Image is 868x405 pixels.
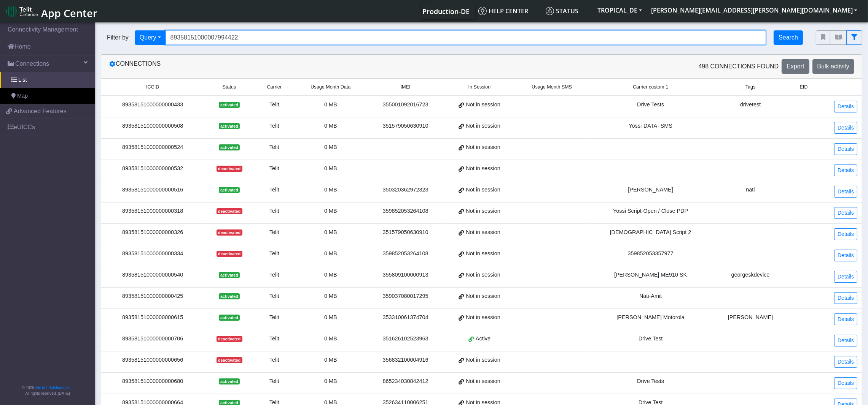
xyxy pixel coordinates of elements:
span: activated [219,315,240,321]
div: 355809100000913 [372,271,440,279]
span: Not in session [466,186,500,194]
div: Telit [259,271,290,279]
span: deactivated [217,208,242,214]
a: Details [834,271,857,283]
span: activated [219,272,240,278]
span: Filter by [101,33,135,42]
span: 0 MB [324,229,337,235]
span: Not in session [466,122,500,130]
span: Not in session [466,313,500,322]
button: TROPICAL_DE [593,3,647,17]
div: Telit [259,335,290,343]
span: activated [219,293,240,299]
div: fitlers menu [816,30,862,45]
span: Status [546,7,578,15]
span: EID [800,84,808,91]
span: 0 MB [324,144,337,150]
span: 0 MB [324,250,337,256]
span: Production-DE [422,7,470,16]
img: logo-telit-cinterion-gw-new.png [6,5,38,17]
span: Not in session [466,143,500,152]
span: Carrier custom 1 [633,84,668,91]
div: 351579050630910 [372,122,440,130]
div: Telit [259,356,290,364]
span: Map [17,92,28,100]
div: Telit [259,143,290,152]
span: deactivated [217,229,242,236]
a: Details [834,292,857,304]
div: Connections [103,59,482,74]
div: Drive Test [593,335,708,343]
span: deactivated [217,336,242,342]
a: Help center [475,3,543,19]
a: Details [834,207,857,219]
div: Telit [259,207,290,215]
a: Details [834,122,857,134]
span: Status [223,84,236,91]
img: knowledge.svg [478,7,487,15]
div: [PERSON_NAME] [593,186,708,194]
span: Connections [15,59,49,68]
a: Details [834,165,857,176]
div: Telit [259,165,290,173]
a: Your current platform instance [422,3,469,19]
a: Details [834,228,857,240]
div: 865234030842412 [372,377,440,386]
a: Details [834,335,857,346]
div: 89358151000000000540 [106,271,199,279]
span: 0 MB [324,293,337,299]
div: [PERSON_NAME] ME910 SK [593,271,708,279]
button: Query [135,30,166,45]
div: georgeskdevice [717,271,784,279]
span: activated [219,187,240,193]
span: activated [219,144,240,150]
div: 89358151000000000524 [106,143,199,152]
a: Details [834,186,857,198]
span: ICCID [146,84,159,91]
div: Telit [259,122,290,130]
span: 498 Connections found [699,62,779,71]
button: Bulk activity [812,59,854,74]
span: Carrier [267,84,282,91]
span: Usage Month SMS [532,84,572,91]
a: Details [834,313,857,325]
div: 89358151000000000532 [106,165,199,173]
span: activated [219,378,240,384]
a: Telit IoT Solutions, Inc. [34,386,72,390]
span: In Session [468,84,491,91]
div: 351579050630910 [372,228,440,237]
input: Search... [166,30,766,45]
div: [PERSON_NAME] [717,313,784,322]
a: Details [834,377,857,389]
a: Details [834,101,857,112]
div: 355001092016723 [372,101,440,109]
div: 89358151000000000508 [106,122,199,130]
span: deactivated [217,166,242,172]
span: 0 MB [324,272,337,278]
div: Telit [259,228,290,237]
a: Details [834,250,857,261]
div: 350320362972323 [372,186,440,194]
span: Usage Month Data [311,84,350,91]
span: 0 MB [324,165,337,171]
button: Export [782,59,809,74]
div: Telit [259,377,290,386]
span: Not in session [466,250,500,258]
div: 359852053264108 [372,207,440,215]
div: 89358151000000000615 [106,313,199,322]
span: activated [219,123,240,129]
div: 89358151000000000656 [106,356,199,364]
span: 0 MB [324,208,337,214]
span: Not in session [466,271,500,279]
span: Not in session [466,101,500,109]
div: nati [717,186,784,194]
button: [PERSON_NAME][EMAIL_ADDRESS][PERSON_NAME][DOMAIN_NAME] [647,3,862,17]
span: deactivated [217,357,242,363]
span: Active [476,335,491,343]
img: status.svg [546,7,554,15]
button: Search [774,30,803,45]
span: Not in session [466,228,500,237]
div: 89358151000000000706 [106,335,199,343]
div: 89358151000000000516 [106,186,199,194]
div: Telit [259,313,290,322]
